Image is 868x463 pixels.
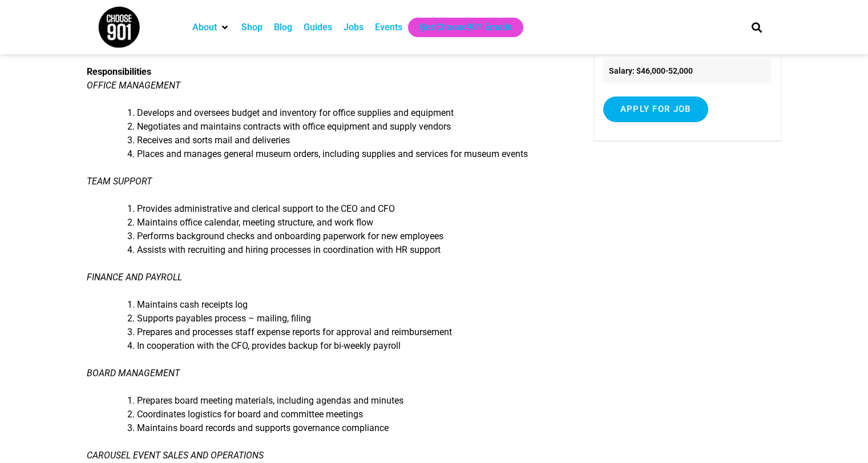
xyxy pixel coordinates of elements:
[137,230,559,243] li: Performs background checks and onboarding paperwork for new employees
[137,339,559,353] li: In cooperation with the CFO, provides backup for bi-weekly payroll
[137,106,559,120] li: Develops and oversees budget and inventory for office supplies and equipment
[187,18,236,37] div: About
[87,450,264,461] em: CAROUSEL EVENT SALES AND OPERATIONS
[87,368,180,379] em: BOARD MANAGEMENT
[137,243,559,257] li: Assists with recruiting and hiring processes in coordination with HR support
[603,59,772,83] li: Salary: $46,000-52,000
[87,272,182,283] em: FINANCE AND PAYROLL
[419,21,512,34] a: Get Choose901 Emails
[87,66,151,77] strong: Responsibilities
[87,176,152,187] em: TEAM SUPPORT
[137,394,559,408] li: Prepares board meeting materials, including agendas and minutes
[137,408,559,421] li: Coordinates logistics for board and committee meetings
[375,21,402,34] a: Events
[137,421,559,435] li: Maintains board records and supports governance compliance
[137,202,559,216] li: Provides administrative and clerical support to the CEO and CFO
[274,21,292,34] a: Blog
[603,96,708,122] input: Apply for job
[187,18,732,37] nav: Main nav
[87,80,180,91] em: OFFICE MANAGEMENT
[137,216,559,230] li: Maintains office calendar, meeting structure, and work flow
[747,18,766,37] div: Search
[137,134,559,147] li: Receives and sorts mail and deliveries
[304,21,332,34] a: Guides
[344,21,364,34] a: Jobs
[137,298,559,312] li: Maintains cash receipts log
[241,21,263,34] a: Shop
[192,21,217,34] a: About
[137,120,559,134] li: Negotiates and maintains contracts with office equipment and supply vendors
[137,147,559,161] li: Places and manages general museum orders, including supplies and services for museum events
[137,325,559,339] li: Prepares and processes staff expense reports for approval and reimbursement
[137,312,559,325] li: Supports payables process – mailing, filing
